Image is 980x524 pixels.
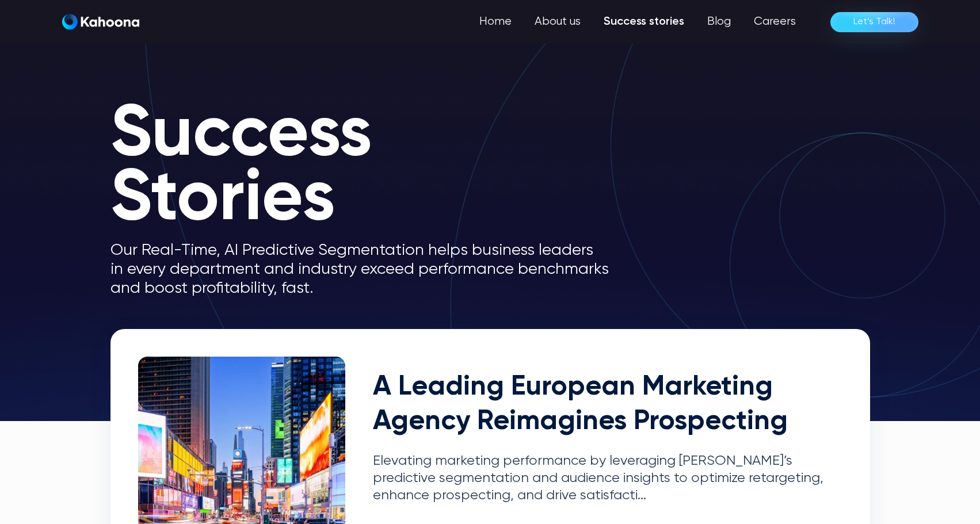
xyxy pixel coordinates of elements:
a: Home [468,10,523,33]
a: Let’s Talk! [830,12,918,32]
a: home [62,14,139,30]
h2: A Leading European Marketing Agency Reimagines Prospecting [373,370,842,439]
a: Success stories [592,10,696,33]
div: Let’s Talk! [853,13,895,31]
a: Blog [696,10,742,33]
p: Our Real-Time, AI Predictive Segmentation helps business leaders in every department and industry... [110,241,628,298]
a: Careers [742,10,807,33]
p: Elevating marketing performance by leveraging [PERSON_NAME]’s predictive segmentation and audienc... [373,453,842,504]
h1: Success Stories [110,104,628,232]
img: Kahoona logo white [62,14,139,30]
a: About us [523,10,592,33]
